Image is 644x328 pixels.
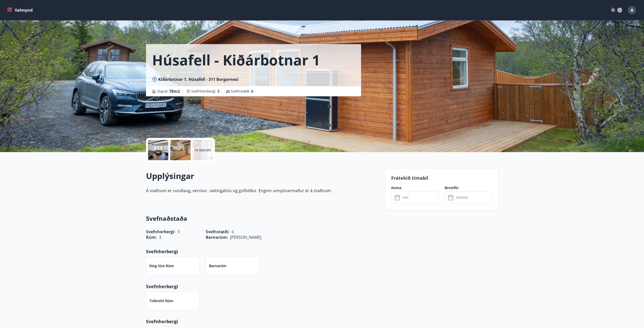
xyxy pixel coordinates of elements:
span: Svefnstæði : [231,89,253,94]
span: Svefnherbergi : [191,89,219,94]
p: Tvíbreitt rúm [149,298,173,303]
p: Barnarúm [209,263,226,268]
p: +9 Myndir [194,148,211,153]
span: Kiðárbotnar 1. Húsafell - 311 Borgarnesi [158,77,238,82]
span: Barnarúm : [206,234,228,240]
label: Koma [391,185,439,190]
h2: Upplýsingar [146,170,379,181]
p: Svefnherbergi [146,248,379,255]
span: Stærð : [157,88,180,94]
button: ÍS [609,6,625,15]
p: Svefnherbergi [146,283,379,290]
button: A [626,4,638,16]
span: 78 m2 [169,88,180,94]
h3: Svefnaðstaða [146,214,379,223]
span: [PERSON_NAME] [230,234,261,240]
h1: Húsafell - Kiðárbotnar 1 [152,50,320,69]
span: 6 [251,89,253,94]
button: menu [6,6,35,15]
span: 3 [217,89,219,94]
label: Brottför [445,185,492,190]
span: 3 [159,234,161,240]
span: Rúm : [146,234,157,240]
p: Svefnherbergi [146,318,379,325]
p: Á staðnum er sundlaug, verslun , veitingahús og golfvöllur. Enginn umsjónarmaður er á staðnum. [146,188,379,194]
p: King Size rúm [149,263,174,268]
p: Frátekið tímabil [391,175,492,181]
span: A [631,7,633,13]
